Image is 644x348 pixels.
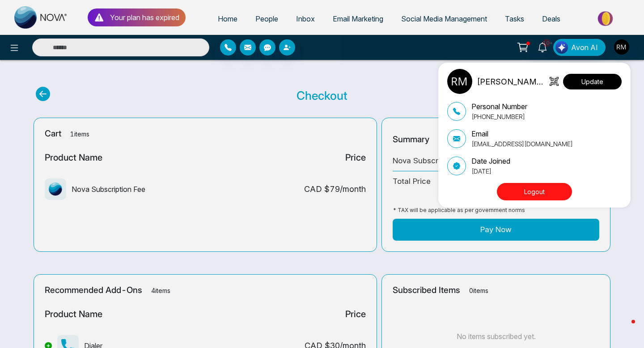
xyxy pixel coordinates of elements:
p: Personal Number [471,101,527,112]
p: [EMAIL_ADDRESS][DOMAIN_NAME] [471,139,573,149]
iframe: Intercom live chat [614,318,635,339]
p: Date Joined [471,156,510,166]
p: Email [471,128,573,139]
p: [PHONE_NUMBER] [471,112,527,121]
button: Logout [497,183,572,200]
button: Update [563,74,622,89]
p: [PERSON_NAME] Manokarasingam [477,76,547,88]
p: [DATE] [471,166,510,176]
